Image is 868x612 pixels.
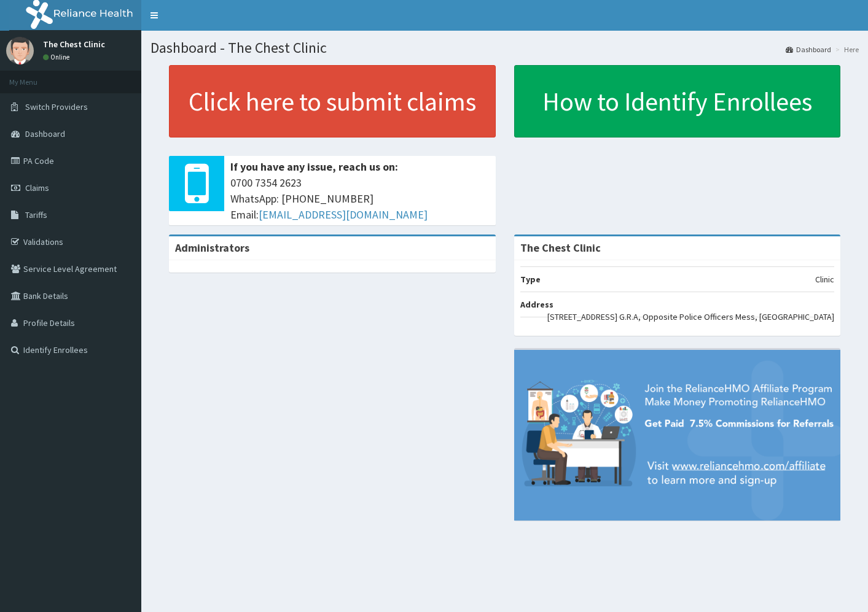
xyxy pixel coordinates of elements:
span: Switch Providers [25,101,88,112]
img: User Image [6,37,34,64]
b: Address [520,299,553,310]
a: Click here to submit claims [169,65,496,138]
img: provider-team-banner.png [514,350,841,521]
span: Dashboard [25,128,65,139]
b: Administrators [175,241,249,255]
a: How to Identify Enrollees [514,65,841,138]
p: Clinic [815,273,834,285]
a: Dashboard [786,44,831,55]
p: The Chest Clinic [43,40,105,48]
b: Type [520,274,541,285]
a: Online [43,53,72,61]
strong: The Chest Clinic [520,241,601,255]
a: [EMAIL_ADDRESS][DOMAIN_NAME] [259,207,428,222]
b: If you have any issue, reach us on: [230,160,398,174]
h1: Dashboard - The Chest Clinic [151,40,859,56]
p: [STREET_ADDRESS] G.R.A, Opposite Police Officers Mess, [GEOGRAPHIC_DATA] [547,311,834,323]
li: Here [832,44,859,55]
span: Tariffs [25,209,47,220]
span: Claims [25,182,49,193]
span: 0700 7354 2623 WhatsApp: [PHONE_NUMBER] Email: [230,175,490,222]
